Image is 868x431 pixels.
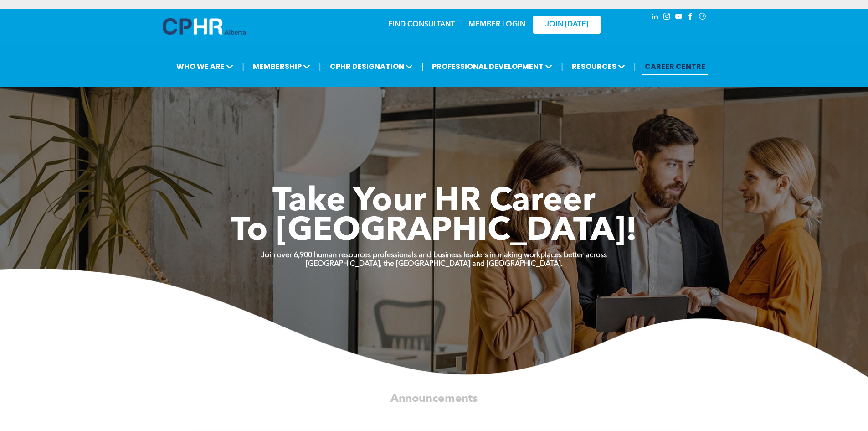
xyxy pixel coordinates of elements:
a: FIND CONSULTANT [388,21,455,28]
li: | [634,57,636,76]
li: | [319,57,321,76]
span: JOIN [DATE] [545,21,588,29]
span: Take Your HR Career [272,186,596,218]
a: youtube [674,11,684,24]
span: CPHR DESIGNATION [327,58,416,75]
span: PROFESSIONAL DEVELOPMENT [429,58,555,75]
li: | [421,57,424,76]
a: linkedin [650,11,660,24]
span: To [GEOGRAPHIC_DATA]! [231,215,637,248]
li: | [242,57,244,76]
a: MEMBER LOGIN [468,21,525,28]
span: WHO WE ARE [174,58,236,75]
strong: [GEOGRAPHIC_DATA], the [GEOGRAPHIC_DATA] and [GEOGRAPHIC_DATA]. [306,260,563,268]
img: A blue and white logo for cp alberta [163,18,246,35]
li: | [561,57,563,76]
a: facebook [686,11,696,24]
a: instagram [662,11,672,24]
span: MEMBERSHIP [250,58,313,75]
a: Social network [698,11,708,24]
span: Announcements [390,393,478,404]
span: RESOURCES [569,58,628,75]
strong: Join over 6,900 human resources professionals and business leaders in making workplaces better ac... [261,252,607,259]
a: CAREER CENTRE [642,58,708,75]
a: JOIN [DATE] [533,16,601,34]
